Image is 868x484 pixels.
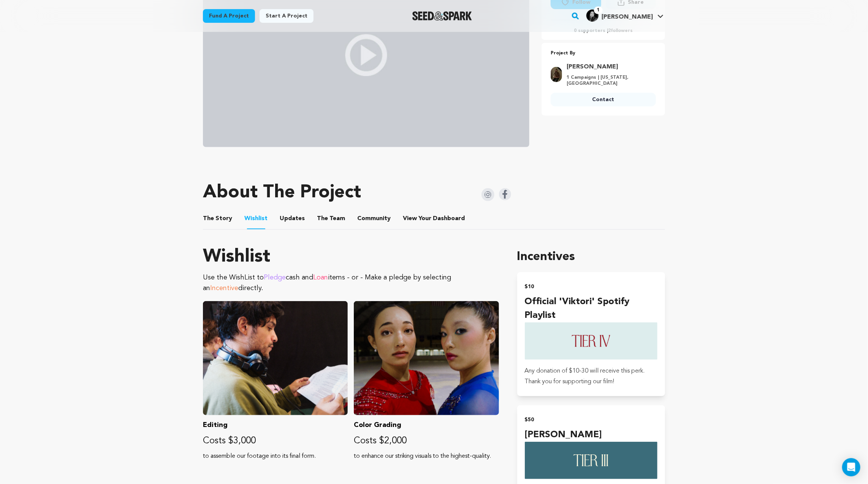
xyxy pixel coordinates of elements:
div: Jessica T.'s Profile [586,10,653,22]
p: Color Grading [354,420,499,430]
h4: [PERSON_NAME] [525,428,657,442]
p: Costs $2,000 [354,435,499,447]
h1: Wishlist [203,248,499,266]
h2: $50 [525,414,657,425]
img: Seed&Spark Instagram Icon [482,188,494,201]
a: Contact [551,93,656,106]
span: The [203,214,214,223]
p: Use the WishList to cash and items - or - Make a pledge by selecting an directly. [203,272,499,294]
span: Pledge [264,274,286,281]
img: incentive [525,322,657,360]
a: ViewYourDashboard [403,214,466,223]
span: Story [203,214,232,223]
span: Community [357,214,391,223]
h1: Incentives [517,248,665,266]
img: incentive [525,442,657,479]
p: to assemble our footage into its final form. [203,452,348,461]
p: Editing [203,420,348,430]
p: Any donation of $10-30 will receive this perk. Thank you for supporting our film! [525,366,657,387]
p: 1 Campaigns | [US_STATE], [GEOGRAPHIC_DATA] [567,75,651,87]
h4: Official 'Viktori' Spotify Playlist [525,295,657,322]
h1: About The Project [203,184,361,202]
p: to enhance our striking visuals to the highest-quality. [354,452,499,461]
a: Fund a project [203,9,255,23]
img: Seed&Spark Logo Dark Mode [412,11,472,21]
a: Jessica T.'s Profile [585,8,665,22]
img: b1a7632ef9d88a98.png [586,10,599,22]
span: Team [317,214,345,223]
span: Updates [280,214,305,223]
span: 1 [594,6,603,14]
img: 3a86447e2a31640c.jpg [551,67,562,82]
h2: $10 [525,281,657,292]
span: Dashboard [433,214,465,223]
span: Loan [313,274,328,281]
span: The [317,214,328,223]
p: Project By [551,49,656,58]
button: $10 Official 'Viktori' Spotify Playlist incentive Any donation of $10-30 will receive this perk. ... [517,272,665,396]
span: Jessica T.'s Profile [585,8,665,24]
a: Goto Bradford Watson profile [567,62,651,71]
p: Costs $3,000 [203,435,348,447]
span: Your [403,214,466,223]
span: Wishlist [244,214,268,223]
a: Start a project [260,9,314,23]
div: Open Intercom Messenger [842,458,860,476]
img: Seed&Spark Facebook Icon [499,188,511,200]
span: Incentive [210,285,238,292]
a: Seed&Spark Homepage [412,11,472,21]
span: [PERSON_NAME] [602,14,653,20]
